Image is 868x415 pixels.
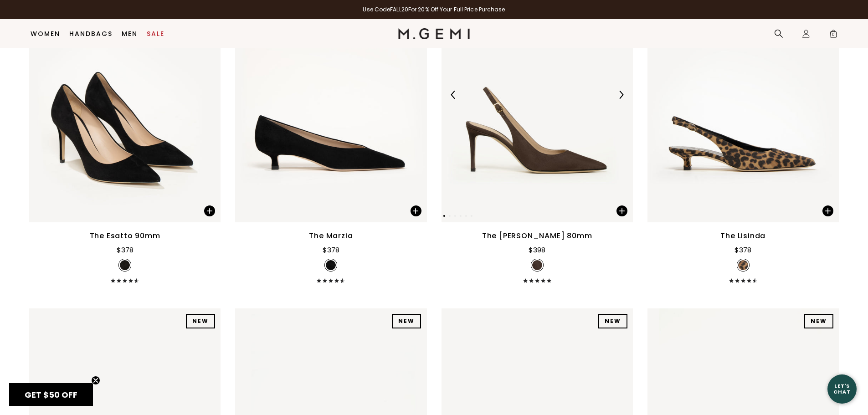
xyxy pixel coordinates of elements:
div: NEW [186,314,215,328]
div: NEW [804,314,833,328]
img: v_12710_SWATCH_50x.jpg [326,260,336,270]
div: The Lisinda [720,231,765,241]
img: Next Arrow [617,91,625,99]
img: v_7253590147131_SWATCH_50x.jpg [738,260,748,270]
div: $378 [117,245,134,256]
button: Close teaser [91,376,100,385]
a: Handbags [69,30,113,37]
img: Previous Arrow [449,91,457,99]
div: Let's Chat [827,383,857,395]
span: 0 [829,31,838,40]
img: v_11730_SWATCH_e61f60be-dede-4a96-9137-4b8f765b2c82_50x.jpg [120,260,130,270]
div: GET $50 OFFClose teaser [9,383,93,406]
a: Sale [147,30,164,37]
div: $378 [734,245,751,256]
div: The Esatto 90mm [90,231,160,241]
a: Women [31,30,60,37]
div: $378 [323,245,339,256]
img: M.Gemi [398,28,470,39]
img: v_7387923021883_SWATCH_50x.jpg [532,260,542,270]
a: Men [122,30,138,37]
strong: FALL20 [390,5,408,13]
div: NEW [598,314,627,328]
div: The Marzia [309,231,353,241]
div: NEW [392,314,421,328]
span: GET $50 OFF [25,389,77,400]
div: The [PERSON_NAME] 80mm [482,231,592,241]
div: $398 [529,245,545,256]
